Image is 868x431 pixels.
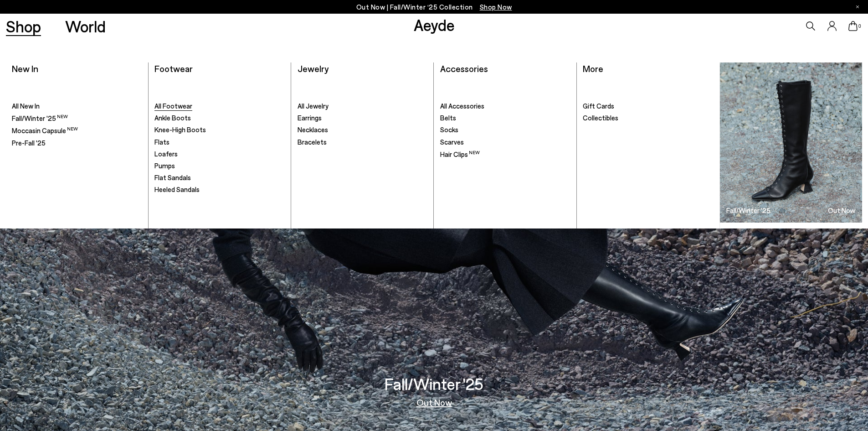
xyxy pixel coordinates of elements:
[154,114,191,122] span: Ankle Boots
[12,102,142,111] a: All New In
[298,125,428,135] a: Necklaces
[440,102,484,110] span: All Accessories
[356,1,512,13] p: Out Now | Fall/Winter ‘25 Collection
[6,18,41,34] a: Shop
[583,102,614,110] span: Gift Cards
[154,102,192,110] span: All Footwear
[154,125,285,135] a: Knee-High Boots
[298,125,328,134] span: Necklaces
[720,62,862,223] img: Group_1295_900x.jpg
[440,63,488,74] a: Accessories
[298,102,428,111] a: All Jewelry
[440,125,570,135] a: Socks
[12,139,142,148] a: Pre-Fall '25
[65,18,106,34] a: World
[154,63,193,74] a: Footwear
[416,398,452,407] a: Out Now
[298,138,428,147] a: Bracelets
[298,102,329,110] span: All Jewelry
[480,3,512,11] span: Navigate to /collections/new-in
[154,161,285,171] a: Pumps
[12,102,40,110] span: All New In
[848,21,858,31] a: 0
[154,102,285,111] a: All Footwear
[298,114,428,123] a: Earrings
[154,161,175,170] span: Pumps
[12,114,142,123] a: Fall/Winter '25
[298,138,327,146] span: Bracelets
[154,138,285,147] a: Flats
[154,185,200,193] span: Heeled Sandals
[154,173,285,182] a: Flat Sandals
[440,102,570,111] a: All Accessories
[298,63,329,74] a: Jewelry
[828,207,855,214] h3: Out Now
[12,139,46,147] span: Pre-Fall '25
[12,126,78,135] span: Moccasin Capsule
[154,150,178,158] span: Loafers
[385,376,483,392] h3: Fall/Winter '25
[440,138,570,147] a: Scarves
[154,150,285,159] a: Loafers
[440,114,570,123] a: Belts
[440,138,464,146] span: Scarves
[720,62,862,223] a: Fall/Winter '25 Out Now
[12,114,68,122] span: Fall/Winter '25
[440,125,458,134] span: Socks
[154,114,285,123] a: Ankle Boots
[12,126,142,135] a: Moccasin Capsule
[440,150,570,159] a: Hair Clips
[154,125,206,134] span: Knee-High Boots
[726,207,770,214] h3: Fall/Winter '25
[154,138,169,146] span: Flats
[858,24,862,29] span: 0
[298,114,322,122] span: Earrings
[12,63,38,74] a: New In
[583,63,603,74] a: More
[583,114,618,122] span: Collectibles
[154,173,191,182] span: Flat Sandals
[414,15,455,34] a: Aeyde
[154,185,285,194] a: Heeled Sandals
[583,102,714,111] a: Gift Cards
[440,114,456,122] span: Belts
[583,114,714,123] a: Collectibles
[440,150,480,158] span: Hair Clips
